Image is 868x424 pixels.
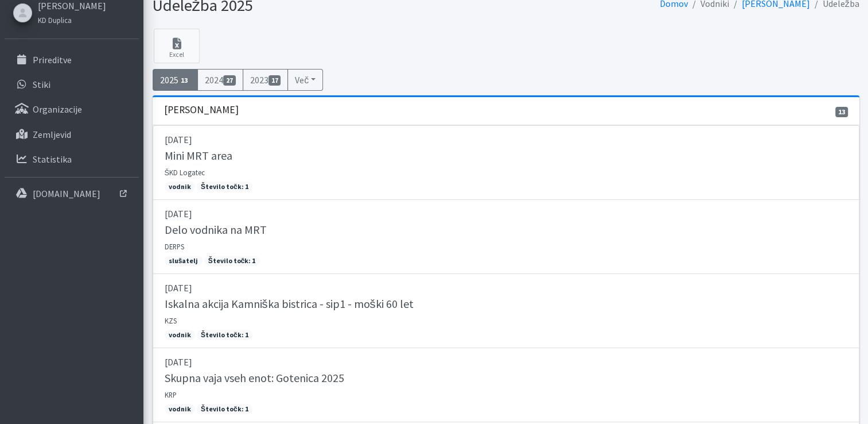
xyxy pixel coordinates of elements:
span: 27 [223,75,236,86]
p: [DATE] [165,355,847,369]
a: Statistika [5,148,139,171]
a: 202513 [153,69,198,91]
span: vodnik [165,404,195,414]
span: Število točk: 1 [197,182,252,192]
small: KZS [165,316,177,325]
span: Število točk: 1 [197,330,252,340]
button: Več [287,69,323,91]
small: KRP [165,390,177,399]
a: Organizacije [5,98,139,121]
a: [DOMAIN_NAME] [5,182,139,205]
a: 202427 [197,69,243,91]
p: Prireditve [33,54,72,65]
span: 13 [178,75,191,86]
p: Stiki [33,79,50,90]
p: [DATE] [165,133,847,147]
a: [DATE] Skupna vaja vseh enot: Gotenica 2025 KRP vodnik Število točk: 1 [153,348,859,422]
small: DERPS [165,242,184,251]
a: [DATE] Mini MRT area ŠKD Logatec vodnik Število točk: 1 [153,125,859,200]
p: [DOMAIN_NAME] [33,188,100,199]
span: 13 [835,107,848,117]
p: [DATE] [165,207,847,221]
span: vodnik [165,182,195,192]
small: KD Duplica [38,16,72,25]
a: Stiki [5,73,139,96]
a: [DATE] Delo vodnika na MRT DERPS slušatelj Število točk: 1 [153,200,859,274]
p: Statistika [33,153,72,165]
h5: Mini MRT area [165,149,232,163]
h5: Skupna vaja vseh enot: Gotenica 2025 [165,371,344,385]
h5: Delo vodnika na MRT [165,223,267,237]
a: Prireditve [5,48,139,71]
small: ŠKD Logatec [165,168,205,177]
p: Zemljevid [33,129,71,140]
a: KD Duplica [38,13,106,26]
span: Število točk: 1 [204,256,260,266]
p: [DATE] [165,281,847,295]
a: [DATE] Iskalna akcija Kamniška bistrica - sip1 - moški 60 let KZS vodnik Število točk: 1 [153,274,859,348]
span: Število točk: 1 [197,404,252,414]
a: Zemljevid [5,123,139,146]
span: vodnik [165,330,195,340]
h5: Iskalna akcija Kamniška bistrica - sip1 - moški 60 let [165,297,414,311]
span: 17 [268,75,281,86]
span: slušatelj [165,256,203,266]
a: Excel [154,29,200,63]
p: Organizacije [33,103,82,115]
a: 202317 [243,69,289,91]
h3: [PERSON_NAME] [164,104,239,116]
